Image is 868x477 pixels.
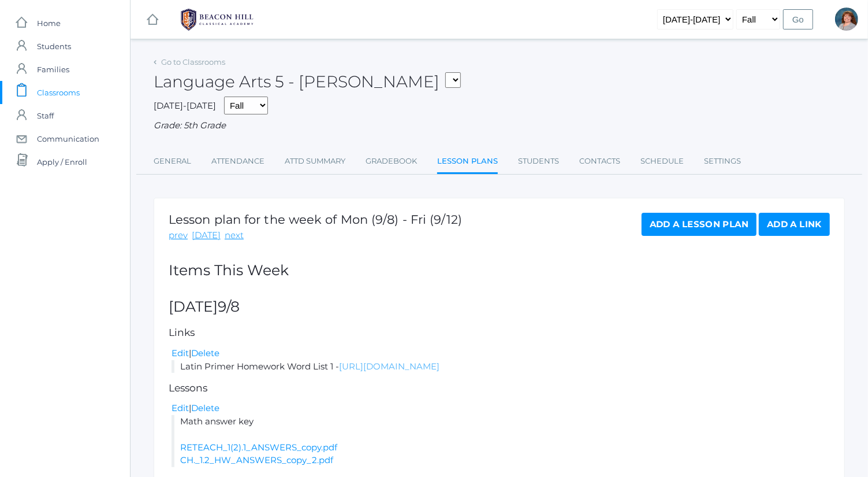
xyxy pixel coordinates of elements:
[172,402,830,415] div: |
[172,402,189,413] a: Edit
[169,213,462,226] h1: Lesson plan for the week of Mon (9/8) - Fri (9/12)
[37,35,71,58] span: Students
[640,150,684,173] a: Schedule
[169,327,830,338] h5: Links
[366,150,417,173] a: Gradebook
[154,100,216,111] span: [DATE]-[DATE]
[579,150,620,173] a: Contacts
[518,150,559,173] a: Students
[37,150,87,173] span: Apply / Enroll
[835,8,858,31] div: Sarah Bence
[37,104,54,127] span: Staff
[169,229,188,242] a: prev
[37,12,61,35] span: Home
[169,383,830,394] h5: Lessons
[172,347,189,358] a: Edit
[180,454,333,465] a: CH._1.2_HW_ANSWERS_copy_2.pdf
[172,415,830,467] li: Math answer key
[161,57,225,66] a: Go to Classrooms
[154,150,191,173] a: General
[191,402,219,413] a: Delete
[180,442,337,453] a: RETEACH_1(2).1_ANSWERS_copy.pdf
[37,127,99,150] span: Communication
[339,361,439,372] a: [URL][DOMAIN_NAME]
[37,81,80,104] span: Classrooms
[783,9,813,29] input: Go
[704,150,741,173] a: Settings
[169,262,830,279] h2: Items This Week
[225,229,244,242] a: next
[154,73,461,91] h2: Language Arts 5 - [PERSON_NAME]
[642,213,757,236] a: Add a Lesson Plan
[174,5,260,34] img: BHCALogos-05-308ed15e86a5a0abce9b8dd61676a3503ac9727e845dece92d48e8588c001991.png
[172,360,830,374] li: Latin Primer Homework Word List 1 -
[169,299,830,315] h2: [DATE]
[759,213,830,236] a: Add a Link
[172,347,830,360] div: |
[218,298,240,315] span: 9/8
[154,119,845,132] div: Grade: 5th Grade
[437,150,498,175] a: Lesson Plans
[211,150,265,173] a: Attendance
[192,229,221,242] a: [DATE]
[37,58,69,81] span: Families
[191,347,219,358] a: Delete
[285,150,345,173] a: Attd Summary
